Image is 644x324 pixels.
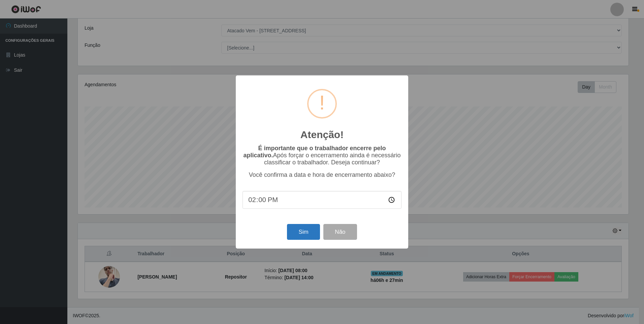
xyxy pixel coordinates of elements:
h2: Atenção! [300,129,344,141]
button: Sim [287,224,320,240]
p: Após forçar o encerramento ainda é necessário classificar o trabalhador. Deseja continuar? [243,145,401,166]
p: Você confirma a data e hora de encerramento abaixo? [243,171,401,179]
button: Não [323,224,357,240]
b: É importante que o trabalhador encerre pelo aplicativo. [243,145,386,159]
